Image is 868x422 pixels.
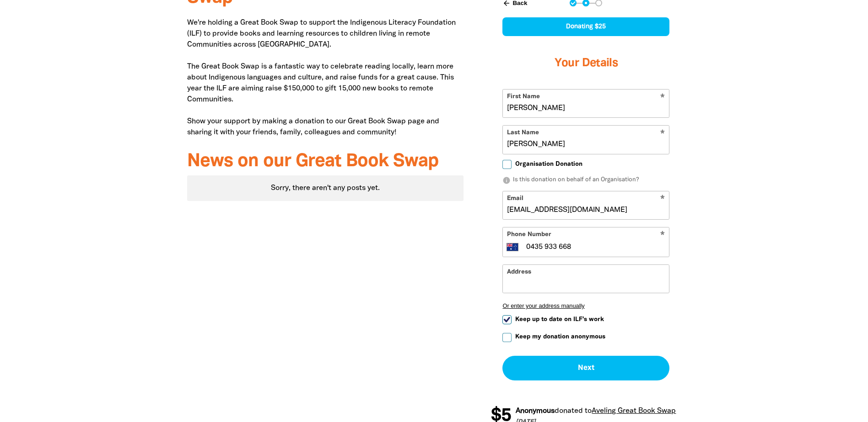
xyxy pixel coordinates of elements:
span: Keep my donation anonymous [515,332,605,341]
em: Anonymous [515,408,554,414]
input: Keep my donation anonymous [502,333,512,342]
a: Aveling Great Book Swap [591,408,675,414]
h3: Your Details [502,45,669,82]
h3: News on our Great Book Swap [187,152,464,172]
i: Required [660,231,665,240]
i: info [502,176,511,185]
span: Organisation Donation [515,160,582,169]
p: We're holding a Great Book Swap to support the Indigenous Literacy Foundation (ILF) to provide bo... [187,17,464,138]
p: Is this donation on behalf of an Organisation? [502,176,669,185]
input: Organisation Donation [502,160,512,169]
button: Next [502,356,669,380]
span: Keep up to date on ILF's work [515,315,604,324]
span: donated to [554,408,591,414]
div: Sorry, there aren't any posts yet. [187,175,464,201]
input: Keep up to date on ILF's work [502,315,512,324]
div: Paginated content [187,175,464,201]
button: Or enter your address manually [502,302,669,309]
div: Donating $25 [502,17,669,36]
